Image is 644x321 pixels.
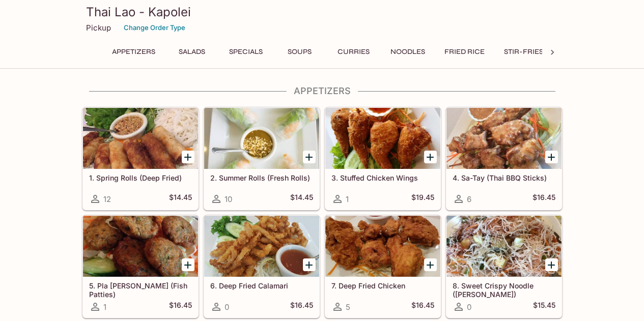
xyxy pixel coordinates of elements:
h5: 6. Deep Fried Calamari [210,281,313,290]
h5: 2. Summer Rolls (Fresh Rolls) [210,173,313,182]
h5: $14.45 [290,193,313,205]
a: 2. Summer Rolls (Fresh Rolls)10$14.45 [204,107,320,210]
button: Add 6. Deep Fried Calamari [303,258,316,271]
h5: $14.45 [169,193,192,205]
div: 2. Summer Rolls (Fresh Rolls) [204,108,319,169]
h5: $16.45 [169,301,192,313]
a: 7. Deep Fried Chicken5$16.45 [325,215,441,318]
h5: $16.45 [290,301,313,313]
button: Add 2. Summer Rolls (Fresh Rolls) [303,151,316,163]
div: 8. Sweet Crispy Noodle (Mee-Krob) [446,216,562,277]
a: 5. Pla [PERSON_NAME] (Fish Patties)1$16.45 [82,215,199,318]
span: 1 [103,302,106,312]
h3: Thai Lao - Kapolei [86,4,558,20]
span: 12 [103,194,111,204]
button: Salads [169,45,215,59]
span: 0 [225,302,229,312]
h5: $16.45 [533,193,555,205]
h5: $15.45 [533,301,555,313]
button: Appetizers [106,45,161,59]
button: Add 1. Spring Rolls (Deep Fried) [182,151,194,163]
button: Add 5. Pla Tod Mun (Fish Patties) [182,258,194,271]
button: Specials [223,45,269,59]
div: 5. Pla Tod Mun (Fish Patties) [83,216,198,277]
h5: 3. Stuffed Chicken Wings [331,173,434,182]
button: Soups [277,45,323,59]
h5: $16.45 [411,301,434,313]
button: Change Order Type [119,20,190,36]
h5: 5. Pla [PERSON_NAME] (Fish Patties) [89,281,192,298]
p: Pickup [86,23,111,33]
h4: Appetizers [82,85,563,97]
h5: 7. Deep Fried Chicken [331,281,434,290]
button: Add 7. Deep Fried Chicken [424,258,437,271]
button: Fried Rice [439,45,490,59]
div: 1. Spring Rolls (Deep Fried) [83,108,198,169]
div: 7. Deep Fried Chicken [325,216,440,277]
span: 1 [346,194,349,204]
h5: 4. Sa-Tay (Thai BBQ Sticks) [453,173,555,182]
a: 6. Deep Fried Calamari0$16.45 [204,215,320,318]
div: 3. Stuffed Chicken Wings [325,108,440,169]
span: 10 [225,194,232,204]
h5: 1. Spring Rolls (Deep Fried) [89,173,192,182]
button: Noodles [385,45,431,59]
button: Add 3. Stuffed Chicken Wings [424,151,437,163]
h5: $19.45 [411,193,434,205]
button: Stir-Fries [498,45,549,59]
div: 6. Deep Fried Calamari [204,216,319,277]
a: 8. Sweet Crispy Noodle ([PERSON_NAME])0$15.45 [446,215,562,318]
a: 1. Spring Rolls (Deep Fried)12$14.45 [82,107,199,210]
div: 4. Sa-Tay (Thai BBQ Sticks) [446,108,562,169]
button: Add 8. Sweet Crispy Noodle (Mee-Krob) [545,258,558,271]
span: 5 [346,302,350,312]
span: 6 [467,194,471,204]
a: 3. Stuffed Chicken Wings1$19.45 [325,107,441,210]
h5: 8. Sweet Crispy Noodle ([PERSON_NAME]) [453,281,555,298]
button: Add 4. Sa-Tay (Thai BBQ Sticks) [545,151,558,163]
button: Curries [331,45,377,59]
span: 0 [467,302,471,312]
a: 4. Sa-Tay (Thai BBQ Sticks)6$16.45 [446,107,562,210]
